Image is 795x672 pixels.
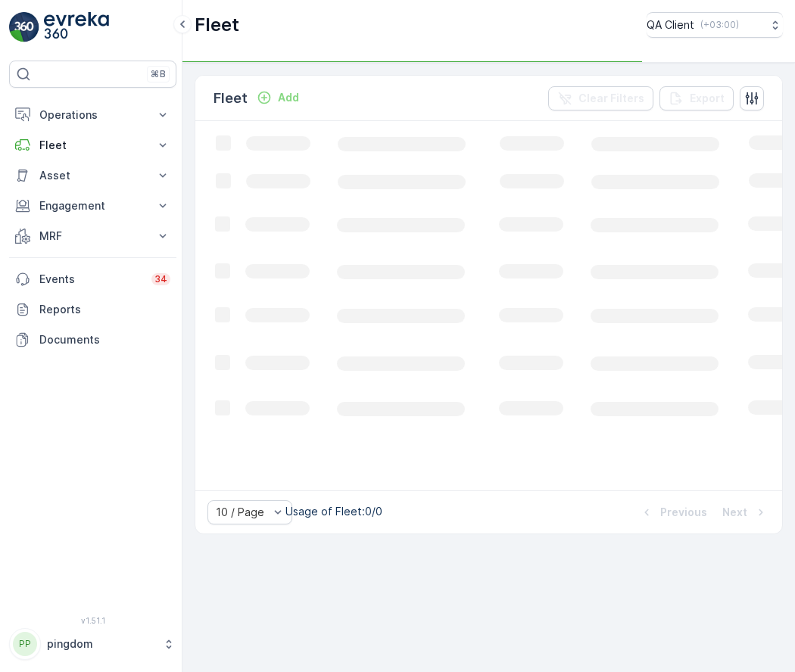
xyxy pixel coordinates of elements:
[548,86,653,110] button: Clear Filters
[9,264,176,294] a: Events34
[39,302,170,317] p: Reports
[9,160,176,191] button: Asset
[9,221,176,251] button: MRF
[638,503,709,521] button: Previous
[39,168,146,183] p: Asset
[44,12,109,42] img: logo_light-DOdMpM7g.png
[39,272,142,287] p: Events
[39,198,146,213] p: Engagement
[700,19,739,31] p: ( +03:00 )
[9,325,176,355] a: Documents
[39,229,146,244] p: MRF
[278,90,299,105] p: Add
[578,91,644,106] p: Clear Filters
[690,91,725,106] p: Export
[39,332,170,347] p: Documents
[195,13,239,37] p: Fleet
[9,294,176,325] a: Reports
[39,138,146,153] p: Fleet
[9,191,176,221] button: Engagement
[647,17,694,33] p: QA Client
[285,504,382,519] p: Usage of Fleet : 0/0
[47,636,155,652] p: pingdom
[722,505,747,520] p: Next
[154,273,167,285] p: 34
[9,100,176,130] button: Operations
[151,68,166,80] p: ⌘B
[660,505,707,520] p: Previous
[214,88,248,109] p: Fleet
[9,130,176,160] button: Fleet
[13,632,37,656] div: PP
[659,86,734,110] button: Export
[9,628,176,660] button: PPpingdom
[39,107,146,123] p: Operations
[9,12,39,42] img: logo
[721,503,770,521] button: Next
[251,89,305,107] button: Add
[647,12,783,38] button: QA Client(+03:00)
[9,616,176,625] span: v 1.51.1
